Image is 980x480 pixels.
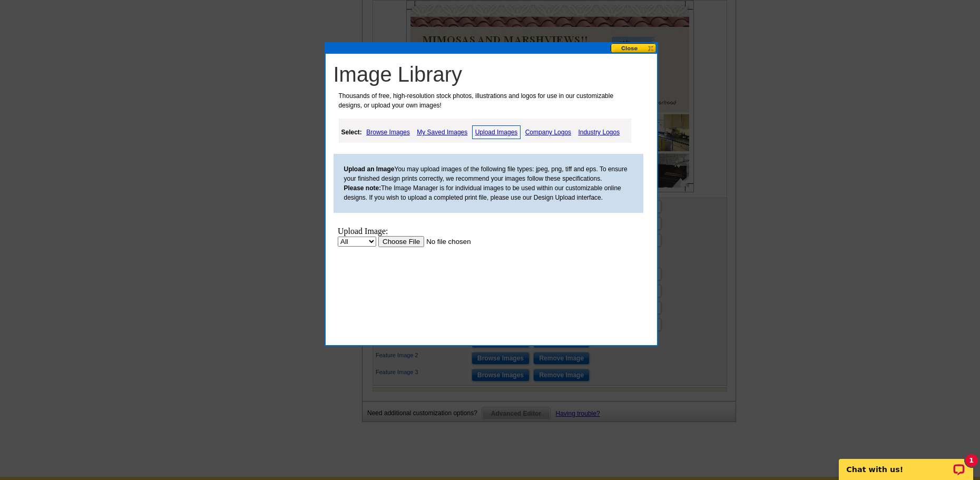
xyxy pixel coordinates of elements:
b: Please note: [344,184,381,192]
h1: Image Library [334,62,654,87]
iframe: LiveChat chat widget [832,447,980,480]
strong: Select: [341,129,362,136]
div: Upload Image: [4,4,196,14]
p: Thousands of free, high-resolution stock photos, illustrations and logos for use in our customiza... [334,91,635,110]
b: Upload an Image [344,165,395,173]
div: You may upload images of the following file types: jpeg, png, tiff and eps. To ensure your finish... [334,154,643,213]
a: Upload Images [472,125,521,139]
a: Industry Logos [575,126,622,139]
a: Company Logos [523,126,574,139]
a: Browse Images [364,126,413,139]
a: My Saved Images [414,126,470,139]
